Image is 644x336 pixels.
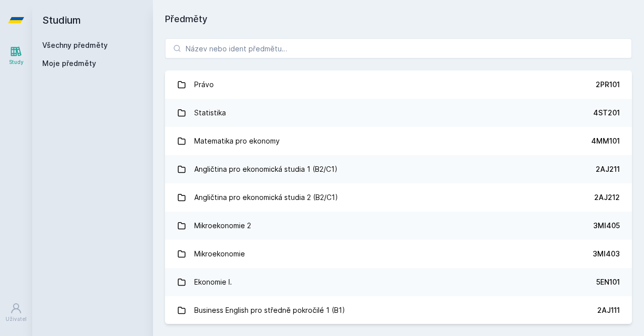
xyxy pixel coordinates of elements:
div: 2AJ211 [596,164,620,174]
a: Mikroekonomie 3MI403 [165,240,632,268]
a: Matematika pro ekonomy 4MM101 [165,127,632,155]
div: Právo [194,75,214,95]
span: Moje předměty [42,58,96,69]
div: 5EN101 [596,277,620,287]
a: Angličtina pro ekonomická studia 1 (B2/C1) 2AJ211 [165,155,632,183]
a: Ekonomie I. 5EN101 [165,268,632,296]
a: Mikroekonomie 2 3MI405 [165,212,632,240]
div: Matematika pro ekonomy [194,131,280,151]
div: Study [9,58,24,66]
a: Study [2,40,30,71]
a: Business English pro středně pokročilé 1 (B1) 2AJ111 [165,296,632,324]
div: Statistika [194,103,226,123]
div: Mikroekonomie [194,244,245,264]
div: 2PR101 [596,80,620,90]
div: 2AJ111 [597,305,620,315]
div: 3MI403 [593,249,620,259]
div: Business English pro středně pokročilé 1 (B1) [194,300,345,320]
div: 3MI405 [593,221,620,231]
a: Statistika 4ST201 [165,99,632,127]
a: Angličtina pro ekonomická studia 2 (B2/C1) 2AJ212 [165,183,632,212]
div: Angličtina pro ekonomická studia 2 (B2/C1) [194,187,338,208]
div: Mikroekonomie 2 [194,216,251,236]
div: Uživatel [6,315,27,323]
div: Ekonomie I. [194,272,232,292]
div: 4ST201 [593,108,620,118]
h1: Předměty [165,12,632,26]
a: Všechny předměty [42,41,108,49]
a: Uživatel [2,297,30,328]
div: 2AJ212 [594,192,620,203]
div: 4MM101 [591,136,620,146]
input: Název nebo ident předmětu… [165,38,632,58]
div: Angličtina pro ekonomická studia 1 (B2/C1) [194,159,338,179]
a: Právo 2PR101 [165,71,632,99]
